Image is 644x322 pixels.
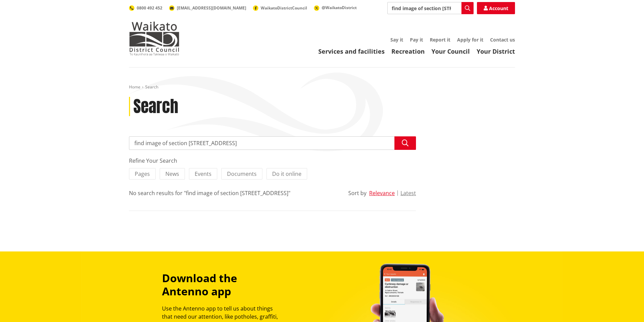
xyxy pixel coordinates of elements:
[177,5,246,11] span: [EMAIL_ADDRESS][DOMAIN_NAME]
[137,5,162,11] span: 0800 492 452
[129,136,416,150] input: Search input
[145,84,158,90] span: Search
[129,189,290,197] div: No search results for "find image of section [STREET_ADDRESS]"
[129,84,140,90] a: Home
[391,47,425,55] a: Recreation
[322,5,357,10] span: @WaikatoDistrict
[314,5,357,10] a: @WaikatoDistrict
[457,36,483,43] a: Apply for it
[390,36,403,43] a: Say it
[135,170,150,178] span: Pages
[369,190,395,196] button: Relevance
[348,189,366,197] div: Sort by
[195,170,212,178] span: Events
[227,170,257,178] span: Documents
[129,5,162,11] a: 0800 492 452
[162,272,284,298] h3: Download the Antenno app
[431,47,470,55] a: Your Council
[129,84,515,90] nav: breadcrumb
[318,47,385,55] a: Services and facilities
[477,2,515,14] a: Account
[129,22,180,55] img: Waikato District Council - Te Kaunihera aa Takiwaa o Waikato
[133,97,178,116] h1: Search
[430,36,450,43] a: Report it
[410,36,423,43] a: Pay it
[129,157,416,165] div: Refine Your Search
[261,5,307,11] span: WaikatoDistrictCouncil
[477,47,515,55] a: Your District
[387,2,474,14] input: Search input
[490,36,515,43] a: Contact us
[165,170,179,178] span: News
[400,190,416,196] button: Latest
[169,5,246,11] a: [EMAIL_ADDRESS][DOMAIN_NAME]
[272,170,301,178] span: Do it online
[253,5,307,11] a: WaikatoDistrictCouncil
